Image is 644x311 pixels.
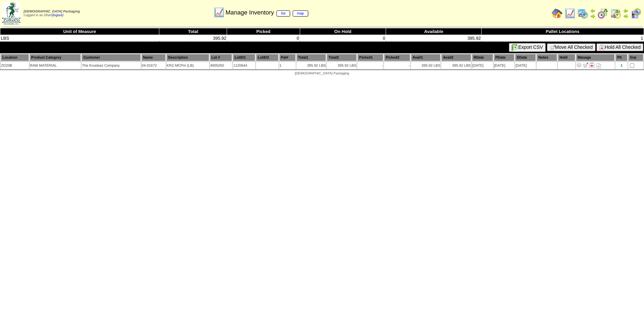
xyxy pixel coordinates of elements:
img: line_graph.gif [214,7,224,18]
i: Note [597,63,601,68]
th: Unit of Measure [0,28,159,35]
td: RAW MATERIAL [30,62,81,69]
th: Notes [537,54,557,61]
td: - [357,62,383,69]
img: arrowright.gif [590,13,595,19]
th: RDate [472,54,493,61]
td: 395.92 LBS [327,62,357,69]
th: Picked [227,28,300,35]
th: EDate [515,54,536,61]
button: Move All Checked [547,43,595,51]
img: cart.gif [550,45,555,50]
th: Location [1,54,29,61]
a: list [277,10,290,16]
button: Hold All Checked [597,43,643,51]
th: LotID1 [233,54,255,61]
img: calendarprod.gif [577,8,588,19]
td: - [384,62,410,69]
td: The Krusteaz Company [82,62,140,69]
td: ZD20B [1,62,29,69]
th: Avail2 [441,54,471,61]
td: 395.92 LBS [411,62,441,69]
td: KRZ-MCPm (LB) [166,62,209,69]
img: arrowleft.gif [623,8,629,13]
th: Lot # [210,54,232,61]
th: Total2 [327,54,357,61]
th: Available [386,28,482,35]
div: 1 [616,64,627,68]
td: 04-01672 [141,62,166,69]
th: PDate [494,54,515,61]
td: [DATE] [515,62,536,69]
img: calendarblend.gif [598,8,608,19]
img: excel.gif [512,44,518,51]
img: hold.gif [599,45,605,50]
td: 395.92 LBS [441,62,471,69]
td: 0 [227,35,300,42]
span: Logged in as Dhart [24,10,80,17]
img: zoroco-logo-small.webp [2,2,21,25]
a: map [293,10,309,16]
button: Export CSV [509,43,546,52]
th: Pallet Locations [481,28,644,35]
th: Name [141,54,166,61]
td: 4005260 [210,62,232,69]
th: Avail1 [411,54,441,61]
img: Adjust [576,62,582,68]
th: Pal# [279,54,296,61]
span: Manage Inventory [225,9,308,16]
th: LotID2 [256,54,278,61]
img: arrowright.gif [623,13,629,19]
td: 1120644 [233,62,255,69]
th: Plt [615,54,627,61]
td: 395.92 [159,35,227,42]
img: Manage Hold [589,62,594,68]
th: Customer [82,54,140,61]
span: [DEMOGRAPHIC_DATA] Packaging [24,10,80,13]
td: 395.92 [386,35,482,42]
img: line_graph.gif [565,8,575,19]
th: Total1 [296,54,326,61]
img: Move [583,62,588,68]
th: Hold [558,54,575,61]
td: 0 [300,35,386,42]
img: arrowleft.gif [590,8,595,13]
a: (logout) [52,13,64,17]
th: Picked2 [384,54,410,61]
th: Description [166,54,209,61]
td: [DATE] [472,62,493,69]
img: calendarinout.gif [610,8,621,19]
img: home.gif [552,8,562,19]
td: LBS [0,35,159,42]
th: Product Category [30,54,81,61]
td: 395.92 LBS [296,62,326,69]
th: Manage [576,54,615,61]
th: On Hold [300,28,386,35]
span: [DEMOGRAPHIC_DATA] Packaging [295,72,349,75]
td: 1 [279,62,296,69]
td: 1 [481,35,644,42]
th: Picked1 [357,54,383,61]
th: Total [159,28,227,35]
td: [DATE] [494,62,515,69]
th: Grp [628,54,643,61]
img: calendarcustomer.gif [631,8,641,19]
